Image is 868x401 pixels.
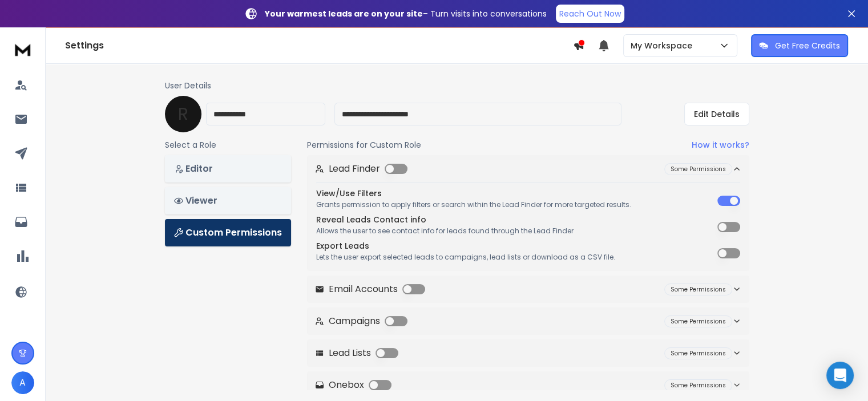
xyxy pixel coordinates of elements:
[664,163,732,175] div: Some Permissions
[664,347,732,359] div: Some Permissions
[165,80,749,91] p: User Details
[684,103,749,125] button: Edit Details
[307,339,749,367] button: Lead Lists Some Permissions
[315,314,407,328] p: Campaigns
[664,315,732,327] div: Some Permissions
[316,226,574,236] p: Allows the user to see contact info for leads found through the Lead Finder
[165,96,201,132] div: R
[826,362,854,389] div: Open Intercom Messenger
[316,200,631,209] p: Grants permission to apply filters or search within the Lead Finder for more targeted results.
[307,371,749,399] button: Onebox Some Permissions
[65,39,573,52] h1: Settings
[11,371,34,394] button: A
[315,346,398,360] p: Lead Lists
[631,40,697,51] p: My Workspace
[307,139,421,151] span: Permissions for Custom Role
[692,139,749,151] a: How it works?
[265,8,547,19] p: – Turn visits into conversations
[664,379,732,391] div: Some Permissions
[315,378,391,392] p: Onebox
[664,283,732,295] div: Some Permissions
[307,307,749,335] button: Campaigns Some Permissions
[316,240,369,252] label: Export Leads
[556,5,624,23] a: Reach Out Now
[174,226,282,240] p: Custom Permissions
[11,39,34,60] img: logo
[315,162,407,176] p: Lead Finder
[559,8,621,19] p: Reach Out Now
[174,162,282,176] p: Editor
[307,183,749,271] div: Lead Finder Some Permissions
[307,155,749,183] button: Lead Finder Some Permissions
[751,34,848,57] button: Get Free Credits
[315,282,425,296] p: Email Accounts
[307,276,749,303] button: Email Accounts Some Permissions
[174,194,282,208] p: Viewer
[316,188,382,199] label: View/Use Filters
[265,8,423,19] strong: Your warmest leads are on your site
[316,214,426,225] label: Reveal Leads Contact info
[316,253,615,262] p: Lets the user export selected leads to campaigns, lead lists or download as a CSV file.
[165,139,291,151] p: Select a Role
[775,40,840,51] p: Get Free Credits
